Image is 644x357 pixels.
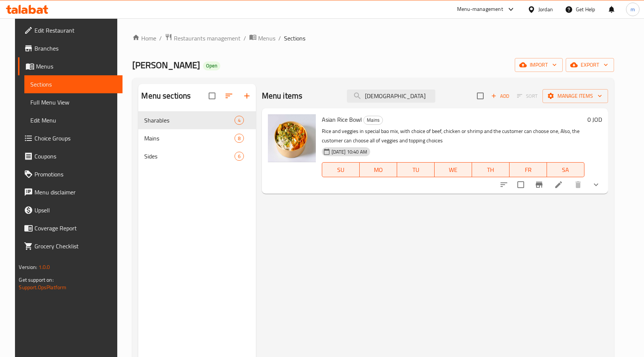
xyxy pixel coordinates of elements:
[174,34,241,43] span: Restaurants management
[203,63,220,69] span: Open
[548,91,602,101] span: Manage items
[244,34,246,43] li: /
[18,129,123,147] a: Choice Groups
[138,108,256,168] nav: Menu sections
[36,62,117,71] span: Menus
[238,87,256,105] button: Add section
[268,114,316,162] img: Asian Rice Bowl
[18,39,123,57] a: Branches
[132,57,200,73] span: [PERSON_NAME]
[18,57,123,75] a: Menus
[34,242,117,251] span: Grocery Checklist
[569,176,587,194] button: delete
[18,183,123,201] a: Menu disclaimer
[587,114,602,125] h6: 0 JOD
[34,224,117,233] span: Coverage Report
[235,152,244,161] div: items
[34,44,117,53] span: Branches
[30,98,117,107] span: Full Menu View
[144,116,234,125] span: Sharables
[457,5,503,14] div: Menu-management
[475,164,507,175] span: TH
[566,58,614,72] button: export
[220,87,238,105] span: Sort sections
[235,135,244,142] span: 8
[30,116,117,125] span: Edit Menu
[19,275,53,285] span: Get support on:
[550,164,581,175] span: SA
[363,116,383,125] div: Mains
[488,90,512,102] button: Add
[39,262,50,272] span: 1.0.0
[364,116,383,124] span: Mains
[34,134,117,143] span: Choice Groups
[24,111,123,129] a: Edit Menu
[18,219,123,237] a: Coverage Report
[329,148,370,155] span: [DATE] 10:40 AM
[30,80,117,89] span: Sections
[235,153,244,160] span: 6
[144,134,234,143] div: Mains
[488,90,512,102] span: Add item
[34,26,117,35] span: Edit Restaurant
[284,34,305,43] span: Sections
[18,237,123,255] a: Grocery Checklist
[435,162,472,177] button: WE
[472,162,510,177] button: TH
[132,33,614,43] nav: breadcrumb
[262,90,303,102] h2: Menu items
[138,147,256,165] div: Sides6
[18,201,123,219] a: Upsell
[513,164,544,175] span: FR
[530,176,548,194] button: Branch-specific-item
[258,34,275,43] span: Menus
[138,129,256,147] div: Mains8
[34,188,117,197] span: Menu disclaimer
[325,164,357,175] span: SU
[204,88,220,104] span: Select all sections
[513,177,529,193] span: Select to update
[24,75,123,93] a: Sections
[363,164,394,175] span: MO
[347,90,435,103] input: search
[587,176,605,194] button: show more
[538,5,553,13] div: Jordan
[510,162,547,177] button: FR
[138,111,256,129] div: Sharables4
[19,282,66,292] a: Support.OpsPlatform
[495,176,513,194] button: sort-choices
[24,93,123,111] a: Full Menu View
[144,152,234,161] span: Sides
[512,90,542,102] span: Select section first
[278,34,281,43] li: /
[34,170,117,179] span: Promotions
[132,34,156,43] a: Home
[400,164,432,175] span: TU
[322,114,362,125] span: Asian Rice Bowl
[19,262,37,272] span: Version:
[490,92,510,100] span: Add
[397,162,435,177] button: TU
[34,206,117,215] span: Upsell
[360,162,397,177] button: MO
[249,33,275,43] a: Menus
[141,90,191,102] h2: Menu sections
[18,147,123,165] a: Coupons
[472,88,488,104] span: Select section
[18,21,123,39] a: Edit Restaurant
[322,162,360,177] button: SU
[165,33,241,43] a: Restaurants management
[515,58,563,72] button: import
[235,134,244,143] div: items
[554,180,563,189] a: Edit menu item
[159,34,162,43] li: /
[438,164,469,175] span: WE
[235,117,244,124] span: 4
[572,60,608,70] span: export
[631,5,635,13] span: m
[592,180,601,189] svg: Show Choices
[18,165,123,183] a: Promotions
[547,162,584,177] button: SA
